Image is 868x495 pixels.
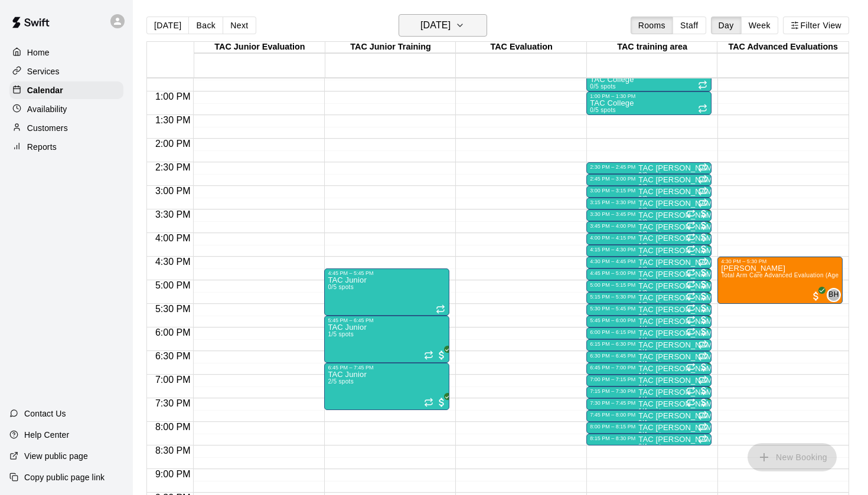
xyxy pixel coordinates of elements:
div: 7:30 PM – 7:45 PM [590,400,638,406]
span: 0/3 spots filled [638,195,664,202]
span: Recurring event [686,327,696,336]
div: 1:00 PM – 1:30 PM [590,93,638,99]
span: Recurring event [686,209,696,218]
span: All customers have paid [698,302,710,314]
span: 8:00 PM [152,422,194,432]
span: 2/5 spots filled [328,378,354,385]
div: 5:30 PM – 5:45 PM: TAC Tom/Mike [586,304,712,316]
a: Services [9,63,123,80]
span: 3/3 spots filled [638,313,664,320]
div: 3:45 PM – 4:00 PM [590,223,638,229]
span: Recurring event [698,257,707,267]
span: Recurring event [686,362,696,372]
span: Recurring event [698,198,707,208]
span: Recurring event [686,232,696,242]
div: 4:15 PM – 4:30 PM: TAC Tom/Mike [586,245,712,257]
span: 1/4 spots filled [638,408,664,414]
span: 5:00 PM [152,280,194,290]
a: Reports [9,138,123,156]
span: 0/4 spots filled [638,384,664,391]
div: 3:30 PM – 3:45 PM: TAC Tom/Mike [586,209,712,221]
div: 4:45 PM – 5:00 PM [590,270,638,276]
span: Brad Hedden [831,288,841,302]
span: Recurring event [698,352,707,361]
div: 2:45 PM – 3:00 PM [590,176,638,182]
span: All customers have paid [698,290,710,302]
div: 7:00 PM – 7:15 PM: TAC Todd/Brad [586,375,712,386]
div: 6:15 PM – 6:30 PM: TAC Todd/Brad [586,339,712,351]
div: 6:00 PM – 6:15 PM: TAC Todd/Brad [586,327,712,339]
div: 8:15 PM – 8:30 PM: TAC Todd/Brad [586,434,712,445]
div: 7:30 PM – 7:45 PM: TAC Todd/Brad [586,398,712,410]
span: 1:30 PM [152,115,194,125]
span: 2/3 spots filled [638,231,664,237]
span: 3:30 PM [152,209,194,219]
div: 5:00 PM – 5:15 PM [590,282,638,288]
div: 4:15 PM – 4:30 PM [590,247,638,253]
div: 2:30 PM – 2:45 PM: TAC Tom/Mike [586,162,712,174]
a: Availability [9,100,123,118]
div: 4:30 PM – 5:30 PM: Justin Balestracci [717,257,843,304]
div: 4:30 PM – 4:45 PM [590,258,638,264]
div: 6:45 PM – 7:00 PM: TAC Todd/Brad [586,363,712,375]
span: 5:30 PM [152,304,194,314]
span: 1/5 spots filled [328,331,354,337]
p: Home [27,47,50,58]
span: 1/3 spots filled [638,290,664,296]
span: 2/3 spots filled [638,278,664,284]
span: Recurring event [424,350,433,360]
span: 0/3 spots filled [638,266,664,273]
h6: [DATE] [420,17,451,34]
div: TAC training area [587,42,718,53]
span: All customers have paid [698,219,710,231]
div: 4:00 PM – 4:15 PM: TAC Tom/Mike [586,233,712,245]
span: Recurring event [686,280,696,289]
span: 3/3 spots filled [638,254,664,261]
span: Recurring event [698,80,707,90]
span: Recurring event [686,398,696,407]
span: 2/3 spots filled [638,219,664,225]
span: 4/4 spots filled [638,325,664,332]
span: 0/5 spots filled [590,83,616,90]
span: 3:00 PM [152,186,194,196]
div: 2:30 PM – 2:45 PM [590,164,638,170]
span: You don't have the permission to add bookings [748,451,837,461]
div: 4:30 PM – 4:45 PM: TAC Tom/Mike [586,257,712,268]
button: [DATE] [146,17,189,34]
span: Recurring event [686,221,696,230]
span: 9:00 PM [152,469,194,479]
div: 2:45 PM – 3:00 PM: TAC Tom/Mike [586,174,712,186]
span: 7:00 PM [152,375,194,385]
span: 0/3 spots filled [638,183,664,190]
div: 7:45 PM – 8:00 PM: TAC Todd/Brad [586,410,712,422]
span: Recurring event [698,186,707,196]
div: TAC Evaluation [456,42,587,53]
span: 1/4 spots filled [638,396,664,402]
span: All customers have paid [698,208,710,219]
div: TAC Junior Training [325,42,456,53]
div: 6:30 PM – 6:45 PM: TAC Todd/Brad [586,351,712,363]
div: 6:00 PM – 6:15 PM [590,329,638,335]
span: Recurring event [686,386,696,395]
div: 8:00 PM – 8:15 PM [590,424,638,430]
div: 4:00 PM – 4:15 PM [590,235,638,241]
div: 4:45 PM – 5:45 PM: TAC Junior [324,268,449,316]
div: 6:45 PM – 7:00 PM [590,365,638,371]
span: 1/4 spots filled [638,337,664,343]
span: 6:30 PM [152,351,194,361]
div: 6:15 PM – 6:30 PM [590,341,638,347]
span: Recurring event [698,163,707,172]
button: Rooms [631,17,673,34]
span: 0/4 spots filled [638,419,664,426]
a: Calendar [9,81,123,99]
div: 7:15 PM – 7:30 PM [590,388,638,394]
a: Customers [9,119,123,137]
span: 4:30 PM [152,257,194,267]
button: Next [223,17,256,34]
div: 3:00 PM – 3:15 PM: TAC Tom/Mike [586,186,712,198]
span: All customers have paid [698,231,710,243]
div: 5:00 PM – 5:15 PM: TAC Tom/Mike [586,280,712,292]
